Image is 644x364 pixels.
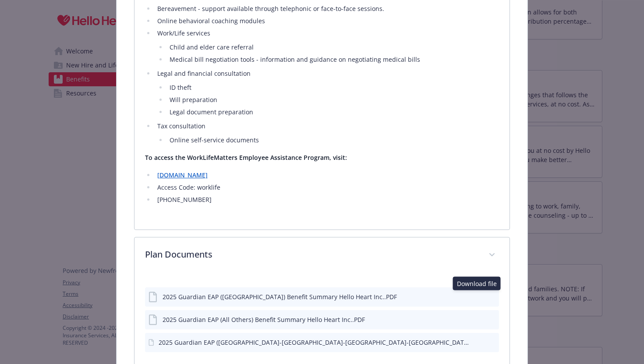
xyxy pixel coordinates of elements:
[488,292,495,301] button: preview file
[474,292,481,301] button: download file
[157,171,208,179] a: [DOMAIN_NAME]
[167,82,499,93] li: ID theft
[163,315,365,324] div: 2025 Guardian EAP (All Others) Benefit Summary Hello Heart Inc..PDF
[155,194,499,205] li: [PHONE_NUMBER]
[488,338,495,347] button: preview file
[167,95,499,105] li: Will preparation
[145,248,478,261] p: Plan Documents
[155,68,499,117] li: Legal and financial consultation
[167,42,499,53] li: Child and elder care referral
[155,121,499,145] li: Tax consultation
[167,54,499,65] li: Medical bill negotiation tools - information and guidance on negotiating medical bills
[145,153,347,162] strong: To access the WorkLifeMatters Employee Assistance Program, visit:
[488,315,495,324] button: preview file
[155,16,499,26] li: Online behavioral coaching modules
[453,277,501,290] div: Download file
[155,4,499,14] li: Bereavement - support available through telephonic or face-to-face sessions.
[155,182,499,193] li: Access Code: worklife
[167,107,499,117] li: Legal document preparation
[167,135,499,145] li: Online self-service documents
[474,315,481,324] button: download file
[134,237,510,273] div: Plan Documents
[163,292,397,301] div: 2025 Guardian EAP ([GEOGRAPHIC_DATA]) Benefit Summary Hello Heart Inc..PDF
[159,338,470,347] div: 2025 Guardian EAP ([GEOGRAPHIC_DATA]-[GEOGRAPHIC_DATA]-[GEOGRAPHIC_DATA]-[GEOGRAPHIC_DATA]-[GEOGR...
[155,28,499,65] li: Work/Life services
[474,338,481,347] button: download file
